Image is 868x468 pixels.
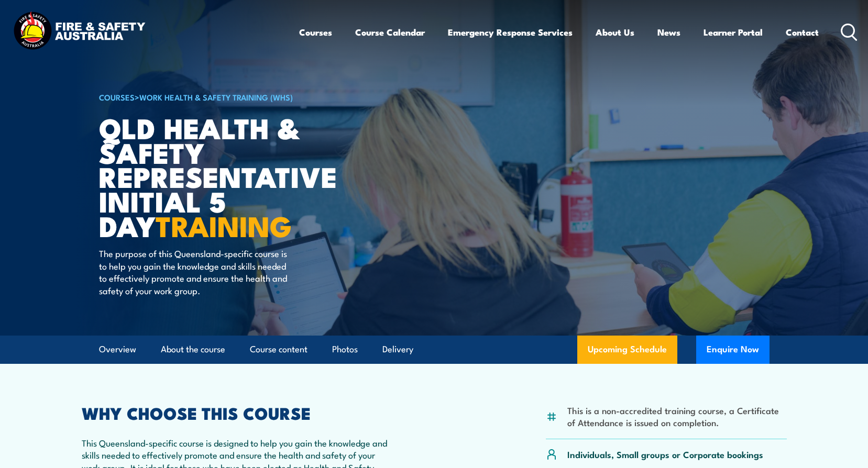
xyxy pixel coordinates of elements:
[99,247,290,296] p: The purpose of this Queensland-specific course is to help you gain the knowledge and skills neede...
[596,18,634,46] a: About Us
[332,336,358,363] a: Photos
[355,18,425,46] a: Course Calendar
[577,336,677,364] a: Upcoming Schedule
[567,404,787,429] li: This is a non-accredited training course, a Certificate of Attendance is issued on completion.
[99,115,358,238] h1: QLD Health & Safety Representative Initial 5 Day
[82,405,388,420] h2: WHY CHOOSE THIS COURSE
[657,18,680,46] a: News
[786,18,819,46] a: Contact
[448,18,573,46] a: Emergency Response Services
[382,336,413,363] a: Delivery
[156,203,292,247] strong: TRAINING
[250,336,307,363] a: Course content
[696,336,770,364] button: Enquire Now
[299,18,332,46] a: Courses
[99,91,135,103] a: COURSES
[161,336,225,363] a: About the course
[99,336,136,363] a: Overview
[567,448,763,460] p: Individuals, Small groups or Corporate bookings
[704,18,763,46] a: Learner Portal
[139,91,293,103] a: Work Health & Safety Training (WHS)
[99,91,358,103] h6: >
